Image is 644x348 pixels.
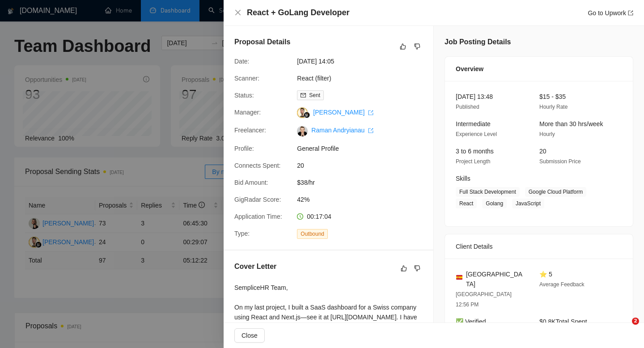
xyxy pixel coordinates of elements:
[297,56,431,66] span: [DATE] 14:05
[297,229,328,239] span: Outbound
[525,187,586,197] span: Google Cloud Platform
[614,318,635,339] iframe: Intercom live chat
[539,148,547,155] span: 20
[456,104,479,110] span: Published
[539,281,585,288] span: Average Feedback
[234,9,241,16] span: close
[456,274,462,280] img: 🇪🇸
[445,37,511,47] h5: Job Posting Details
[234,58,249,65] span: Date:
[234,37,290,47] h5: Proposal Details
[512,199,544,208] span: JavaScript
[539,158,581,165] span: Submission Price
[628,10,633,16] span: export
[297,126,308,136] img: c1z0rS30VbTRWd9Tmq-OxDg3GKXBG_KbON50H-vmqWffPe94BNt70Hwd7u5N_tgkTy
[297,178,431,187] span: $38/hr
[309,92,320,98] span: Sent
[401,265,407,272] span: like
[234,75,259,82] span: Scanner:
[297,195,431,204] span: 42%
[412,263,423,274] button: dislike
[456,120,491,127] span: Intermediate
[456,318,486,325] span: ✅ Verified
[234,179,268,186] span: Bid Amount:
[456,148,494,155] span: 3 to 6 months
[414,265,420,272] span: dislike
[539,120,603,127] span: More than 30 hrs/week
[456,158,490,165] span: Project Length
[539,271,552,278] span: ⭐ 5
[539,93,566,100] span: $15 - $35
[539,131,555,137] span: Hourly
[247,7,350,18] h4: React + GoLang Developer
[456,291,512,308] span: [GEOGRAPHIC_DATA] 12:56 PM
[234,213,282,220] span: Application Time:
[297,161,431,170] span: 20
[466,269,525,289] span: [GEOGRAPHIC_DATA]
[234,196,281,203] span: GigRadar Score:
[456,131,497,137] span: Experience Level
[368,128,373,133] span: export
[297,75,331,82] a: React (filter)
[234,109,261,116] span: Manager:
[368,110,373,115] span: export
[301,93,306,98] span: mail
[539,104,568,110] span: Hourly Rate
[234,162,281,169] span: Connects Spent:
[234,92,254,99] span: Status:
[297,144,431,153] span: General Profile
[234,230,250,237] span: Type:
[297,213,303,220] span: clock-circle
[456,199,477,208] span: React
[234,145,254,152] span: Profile:
[414,43,420,50] span: dislike
[632,318,639,325] span: 2
[412,41,423,52] button: dislike
[313,109,373,116] a: [PERSON_NAME] export
[398,263,409,274] button: like
[234,261,276,272] h5: Cover Letter
[398,41,408,52] button: like
[539,318,587,325] span: $0.8K Total Spent
[311,127,373,134] a: Raman Andryianau export
[234,127,266,134] span: Freelancer:
[456,64,483,74] span: Overview
[234,9,241,17] button: Close
[588,9,633,17] a: Go to Upworkexport
[456,234,622,259] div: Client Details
[456,187,520,197] span: Full Stack Development
[307,213,331,220] span: 00:17:04
[241,331,258,340] span: Close
[304,112,310,118] img: gigradar-bm.png
[456,93,493,100] span: [DATE] 13:48
[456,175,470,182] span: Skills
[234,328,265,343] button: Close
[482,199,507,208] span: Golang
[400,43,406,50] span: like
